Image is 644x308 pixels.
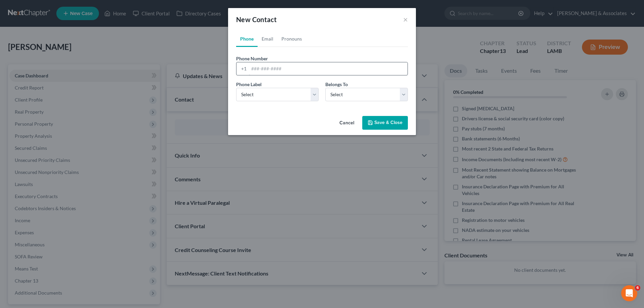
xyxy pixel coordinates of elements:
[334,117,360,130] button: Cancel
[249,62,408,75] input: ###-###-####
[236,81,262,87] span: Phone Label
[236,31,258,47] a: Phone
[236,15,277,23] span: New Contact
[236,62,249,75] div: +1
[621,285,637,301] iframe: Intercom live chat
[635,285,640,291] span: 6
[258,31,277,47] a: Email
[403,15,408,23] button: ×
[362,116,408,130] button: Save & Close
[277,31,306,47] a: Pronouns
[236,56,268,61] span: Phone Number
[325,81,348,87] span: Belongs To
